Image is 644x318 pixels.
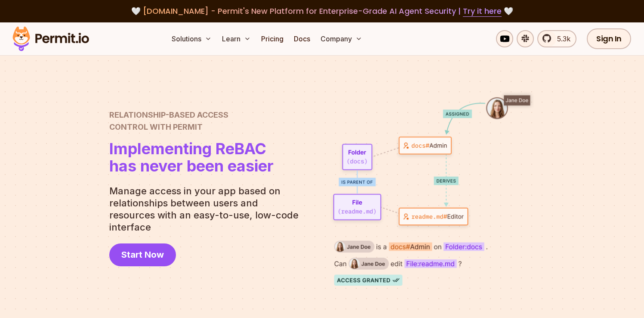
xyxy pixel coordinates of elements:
span: 5.3k [552,34,570,44]
div: 🤍 🤍 [21,5,623,17]
span: Start Now [121,249,164,261]
img: Permit logo [9,24,93,53]
button: Solutions [168,30,215,47]
a: Docs [290,30,314,47]
button: Company [317,30,366,47]
a: Pricing [258,30,287,47]
a: Start Now [109,243,176,266]
h2: Control with Permit [109,109,274,133]
h1: has never been easier [109,140,274,175]
a: 5.3k [537,30,576,47]
button: Learn [219,30,254,47]
span: [DOMAIN_NAME] - Permit's New Platform for Enterprise-Grade AI Agent Security | [143,6,502,16]
a: Sign In [587,28,631,49]
p: Manage access in your app based on relationships between users and resources with an easy-to-use,... [109,185,305,233]
span: Implementing ReBAC [109,140,274,157]
span: Relationship-Based Access [109,109,274,121]
a: Try it here [463,6,502,17]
